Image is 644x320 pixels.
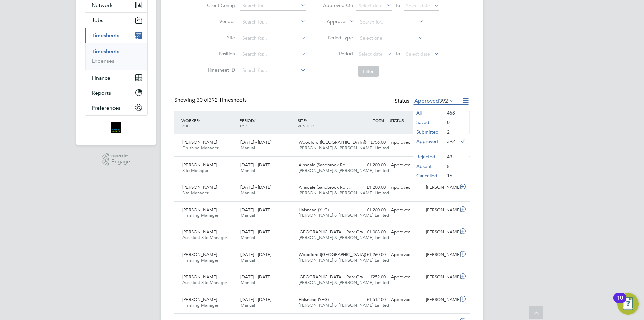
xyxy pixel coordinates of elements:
span: [PERSON_NAME] [182,229,217,235]
span: / [306,118,307,123]
span: Timesheets [92,32,119,39]
div: £1,512.00 [354,294,388,305]
span: Finishing Manager [182,257,218,263]
label: Position [205,51,235,57]
span: [PERSON_NAME] & [PERSON_NAME] Limited [299,168,389,173]
input: Search for... [240,34,306,43]
img: bromak-logo-retina.png [111,122,121,133]
li: 16 [444,171,455,180]
span: To [393,49,402,58]
label: Site [205,35,235,41]
label: Approver [317,18,347,25]
span: [PERSON_NAME] & [PERSON_NAME] Limited [299,257,389,263]
span: TYPE [239,123,249,128]
span: [PERSON_NAME] [182,184,217,190]
div: [PERSON_NAME] [423,294,458,305]
div: 10 [617,298,623,307]
li: Cancelled [413,171,444,180]
li: 43 [444,152,455,162]
label: Timesheet ID [205,67,235,73]
span: Select date [406,51,430,57]
span: [PERSON_NAME] & [PERSON_NAME] Limited [299,190,389,196]
div: [PERSON_NAME] [423,272,458,283]
span: [PERSON_NAME] [182,252,217,257]
span: Site Manager [182,190,208,196]
button: Open Resource Center, 10 new notifications [617,293,639,315]
span: TOTAL [373,118,385,123]
li: All [413,108,444,118]
span: Engage [111,159,130,165]
a: Go to home page [85,122,148,133]
span: [PERSON_NAME] & [PERSON_NAME] Limited [299,212,389,218]
li: Submitted [413,127,444,137]
a: Timesheets [92,48,119,55]
label: Approved On [323,2,353,8]
input: Search for... [240,1,306,11]
button: Finance [85,70,147,85]
div: [PERSON_NAME] [423,249,458,260]
label: Period [323,51,353,57]
span: Powered by [111,153,130,159]
li: 392 [444,137,455,146]
span: Manual [240,212,255,218]
input: Search for... [358,17,424,27]
div: STATUS [388,114,423,126]
span: 30 of [197,97,209,103]
span: [PERSON_NAME] [182,274,217,280]
div: Approved [388,137,423,148]
div: [PERSON_NAME] [423,227,458,238]
span: Assistant Site Manager [182,280,227,285]
span: Woodford ([GEOGRAPHIC_DATA]) [299,139,366,145]
span: Finishing Manager [182,302,218,308]
li: 0 [444,118,455,127]
div: Approved [388,227,423,238]
div: Showing [174,97,248,104]
span: VENDOR [298,123,314,128]
label: Period Type [323,35,353,41]
div: £1,260.00 [354,204,388,216]
li: Absent [413,162,444,171]
div: PERIOD [238,114,296,132]
span: [DATE] - [DATE] [240,139,271,145]
div: £252.00 [354,272,388,283]
div: £1,200.00 [354,182,388,193]
button: Filter [358,66,379,77]
span: Finance [92,75,110,81]
li: 458 [444,108,455,118]
li: 5 [444,162,455,171]
span: [GEOGRAPHIC_DATA] - Park Gra… [299,274,367,280]
div: £1,008.00 [354,227,388,238]
span: Finishing Manager [182,145,218,151]
span: Select date [406,3,430,9]
div: Approved [388,249,423,260]
div: £756.00 [354,137,388,148]
span: Reports [92,90,111,96]
span: [PERSON_NAME] & [PERSON_NAME] Limited [299,302,389,308]
span: Jobs [92,17,103,24]
div: £1,200.00 [354,159,388,171]
input: Search for... [240,66,306,75]
label: Client Config [205,2,235,8]
span: Halsnead (YHG) [299,296,329,302]
span: Network [92,2,113,8]
div: [PERSON_NAME] [423,182,458,193]
span: Manual [240,280,255,285]
span: To [393,1,402,10]
div: Approved [388,182,423,193]
li: 2 [444,127,455,137]
div: Timesheets [85,43,147,70]
button: Preferences [85,100,147,115]
li: Saved [413,118,444,127]
span: [GEOGRAPHIC_DATA] - Park Gra… [299,229,367,235]
input: Select one [358,34,424,43]
span: Site Manager [182,168,208,173]
span: [DATE] - [DATE] [240,274,271,280]
button: Jobs [85,13,147,28]
span: Preferences [92,105,120,111]
span: Manual [240,257,255,263]
span: Select date [359,3,383,9]
span: / [199,118,200,123]
span: Manual [240,190,255,196]
span: 392 Timesheets [197,97,247,103]
span: [PERSON_NAME] [182,139,217,145]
